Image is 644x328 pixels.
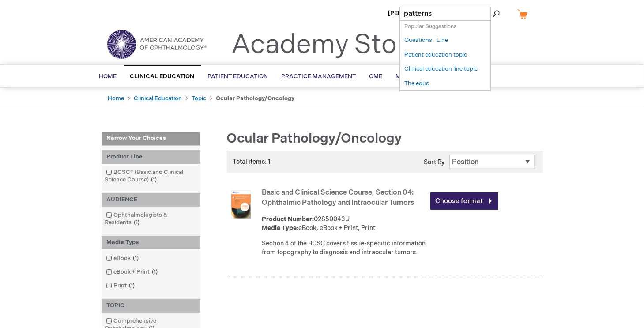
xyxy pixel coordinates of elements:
span: Home [99,73,117,80]
input: Name, # or keyword [399,7,491,21]
span: Search [470,4,503,22]
span: Practice Management [282,73,356,80]
a: eBook1 [104,254,143,263]
div: 02850043U eBook, eBook + Print, Print [262,215,426,233]
a: Academy Store [232,29,422,61]
div: Product Line [102,150,200,164]
span: Membership [396,73,436,80]
a: Patient education topic [404,51,467,59]
strong: Product Number: [262,215,314,223]
a: [PERSON_NAME] [388,10,437,17]
label: Sort By [424,158,445,166]
span: Clinical Education [130,73,195,80]
span: 1 [132,219,142,226]
div: TOPIC [102,299,200,313]
a: eBook + Print1 [104,268,162,276]
span: 1 [131,255,141,262]
span: Popular Suggestions [404,23,456,30]
a: Line [437,36,448,45]
a: Basic and Clinical Science Course, Section 04: Ophthalmic Pathology and Intraocular Tumors [262,189,414,207]
span: Ocular Pathology/Oncology [227,131,402,147]
strong: Media Type: [262,224,299,232]
span: 1 [149,176,159,183]
a: Clinical Education [134,95,182,102]
a: The educ [404,79,429,88]
a: Questions [404,36,432,45]
a: Home [108,95,124,102]
span: 1 [150,268,160,275]
div: AUDIENCE [102,193,200,207]
strong: Narrow Your Choices [102,132,200,146]
a: Print1 [104,282,139,290]
div: Section 4 of the BCSC covers tissue-specific information from topography to diagnosis and intraoc... [262,239,426,257]
span: Patient Education [208,73,268,80]
span: Total items: 1 [233,158,271,166]
span: CME [369,73,383,80]
span: 1 [127,282,137,289]
img: Basic and Clinical Science Course, Section 04: Ophthalmic Pathology and Intraocular Tumors [227,190,255,219]
a: Ophthalmologists & Residents1 [104,211,198,227]
a: BCSC® (Basic and Clinical Science Course)1 [104,168,198,184]
a: Choose format [430,192,498,210]
strong: Ocular Pathology/Oncology [216,95,295,102]
a: Topic [192,95,207,102]
a: Clinical education line topic [404,65,478,73]
div: Media Type [102,236,200,249]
